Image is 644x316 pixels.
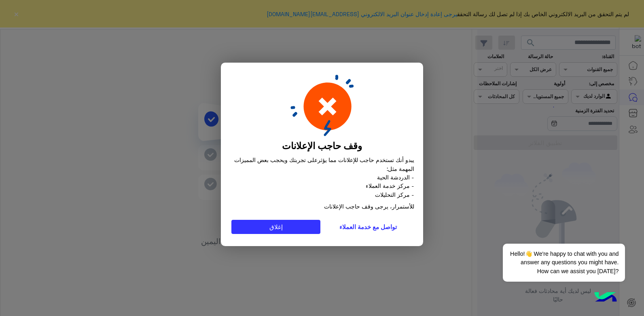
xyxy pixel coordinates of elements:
span: - مركز خدمة العملاء [230,181,414,190]
span: - الدردشة الحية [230,173,414,181]
button: تواصل مع خدمة العملاء [324,220,413,234]
b: وقف حاجب الإعلانات [282,140,362,151]
span: - مركز التحليلات [230,190,414,199]
button: إغلاق [231,220,320,234]
span: يبدو أنك تستخدم حاجب للإعلانات مما يؤثرعلى تجربتك ويحجب بعض المميزات المهمة مثل: [234,156,414,172]
img: hulul-logo.png [591,284,620,312]
p: للأستمرار، يرجى وقف حاجب الإعلانات [230,199,414,213]
span: Hello!👋 We're happy to chat with you and answer any questions you might have. How can we assist y... [503,244,625,282]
